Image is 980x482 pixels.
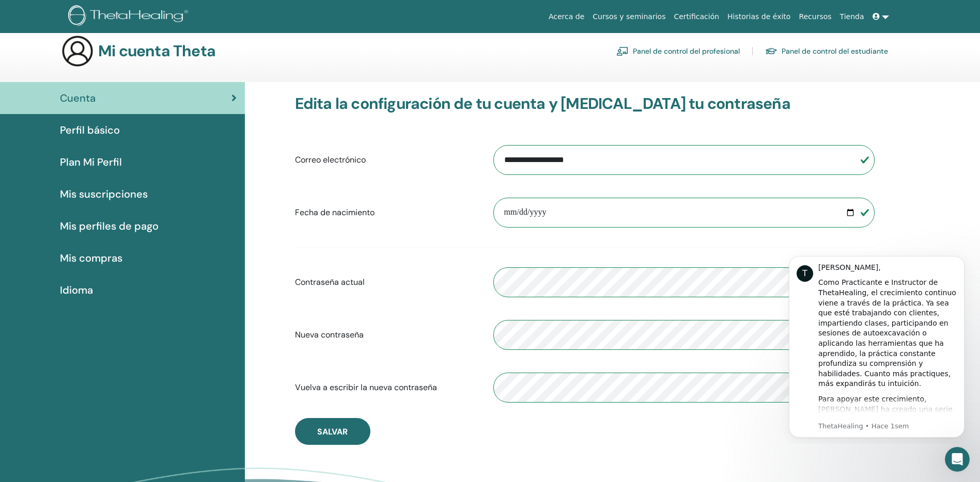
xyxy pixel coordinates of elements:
[60,186,148,202] span: Mis suscripciones
[723,7,795,26] a: Historias de éxito
[287,272,486,292] label: Contraseña actual
[295,94,875,113] h3: Edita la configuración de tu cuenta y [MEDICAL_DATA] tu contraseña
[45,175,183,184] p: Mensaje de ThetaHealing, enviado Hace 1sem
[633,46,740,56] font: Panel de control del profesional
[60,122,120,138] span: Perfil básico
[670,7,723,26] a: Certificación
[795,7,835,26] a: Recursos
[60,218,159,234] span: Mis perfiles de pago
[836,7,868,26] a: Tienda
[54,168,133,176] a: seminarios de mejora
[545,7,588,26] a: Acerca de
[782,46,888,56] font: Panel de control del estudiante
[287,150,486,170] label: Correo electrónico
[60,90,96,106] span: Cuenta
[98,42,215,60] h3: Mi cuenta Theta
[773,247,980,444] iframe: Intercom notifications mensaje
[295,418,370,445] button: Salvar
[287,378,486,397] label: Vuelva a escribir la nueva contraseña
[945,447,970,472] iframe: Intercom live chat
[765,43,888,59] a: Panel de control del estudiante
[765,47,777,56] img: graduation-cap.svg
[616,43,740,59] a: Panel de control del profesional
[616,46,629,56] img: chalkboard-teacher.svg
[317,426,348,437] span: Salvar
[287,325,486,345] label: Nueva contraseña
[60,250,122,266] span: Mis compras
[60,282,93,298] span: Idioma
[588,7,670,26] a: Cursos y seminarios
[68,5,192,28] img: logo.png
[60,154,122,170] span: Plan Mi Perfil
[45,148,183,289] div: Para apoyar este crecimiento, [PERSON_NAME] ha creado una serie de diseñados para ayudarlo a refi...
[287,203,486,222] label: Fecha de nacimiento
[61,35,94,68] img: generic-user-icon.jpg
